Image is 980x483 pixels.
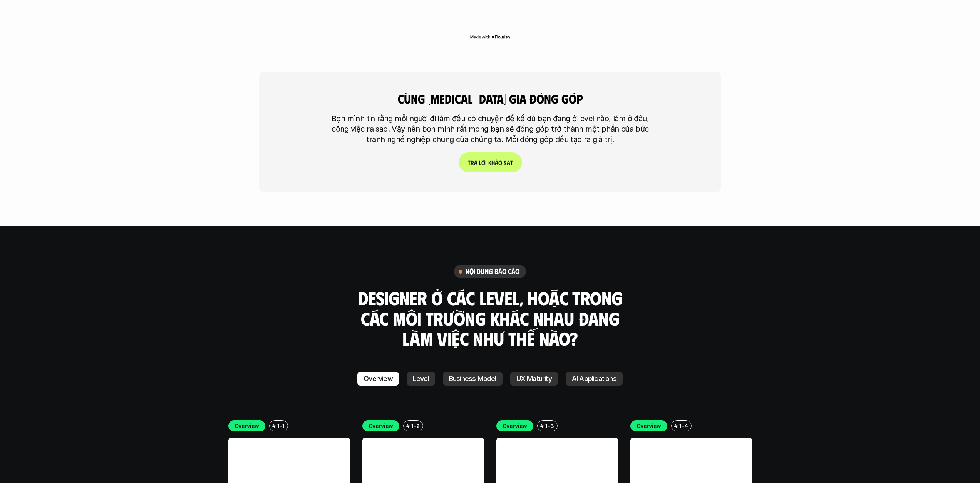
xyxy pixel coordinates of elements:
[510,159,513,166] span: t
[458,152,522,172] a: Trảlờikhảosát
[479,159,481,166] span: l
[467,159,470,166] span: T
[406,423,410,429] h6: #
[369,422,394,430] p: Overview
[413,375,429,383] p: Level
[411,422,419,430] p: 1-2
[364,375,393,383] p: Overview
[235,422,260,430] p: Overview
[327,114,654,145] p: Bọn mình tin rằng mỗi người đi làm đều có chuyện để kể dù bạn đang ở level nào, làm ở đâu, công v...
[566,372,623,386] a: AI Applications
[485,159,486,166] span: i
[506,159,510,166] span: á
[474,159,477,166] span: ả
[355,288,625,349] h3: Designer ở các level, hoặc trong các môi trường khác nhau đang làm việc như thế nào?
[503,159,506,166] span: s
[545,422,554,430] p: 1-3
[498,159,502,166] span: o
[466,267,520,276] h6: nội dung báo cáo
[503,422,528,430] p: Overview
[494,159,498,166] span: ả
[277,422,284,430] p: 1-1
[572,375,616,383] p: AI Applications
[637,422,662,430] p: Overview
[488,159,491,166] span: k
[481,159,485,166] span: ờ
[272,423,276,429] h6: #
[449,375,496,383] p: Business Model
[674,423,678,429] h6: #
[470,159,474,166] span: r
[357,372,399,386] a: Overview
[491,159,494,166] span: h
[443,372,503,386] a: Business Model
[510,372,558,386] a: UX Maturity
[516,375,552,383] p: UX Maturity
[470,34,510,40] img: Made with Flourish
[365,91,615,106] h4: cùng [MEDICAL_DATA] gia đóng góp
[679,422,688,430] p: 1-4
[407,372,435,386] a: Level
[540,423,544,429] h6: #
